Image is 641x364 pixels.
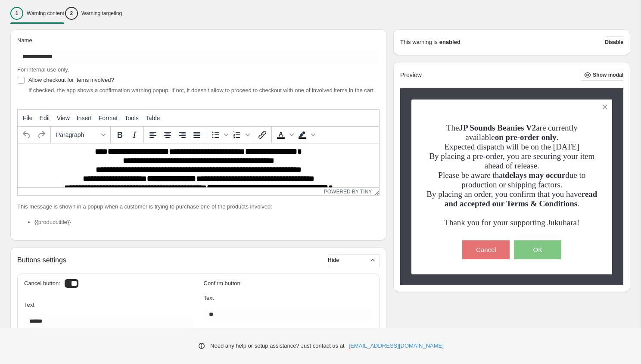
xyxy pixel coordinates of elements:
[581,69,623,81] button: Show modal
[557,133,559,142] span: .
[465,123,577,142] span: are currently available
[34,218,380,227] li: {{product.title}}
[577,199,579,208] span: .
[204,280,373,287] h3: Confirm button:
[426,190,582,199] span: By placing an order, you confirm that you have
[295,128,317,142] div: Background color
[328,254,380,266] button: Hide
[146,128,160,142] button: Align left
[208,128,230,142] div: Bullet list
[23,115,33,121] span: File
[17,256,66,264] h2: Buttons settings
[593,72,623,78] span: Show modal
[514,240,561,259] button: OK
[605,36,623,48] button: Disable
[24,302,34,308] span: Text
[445,190,597,208] span: read and accepted our Terms & Conditions
[495,133,557,142] span: on pre-order only
[204,295,214,301] span: Text
[400,38,438,47] p: This warning is
[160,128,175,142] button: Align center
[19,128,34,142] button: Undo
[17,202,380,211] p: This message is shown in a popup when a customer is trying to purchase one of the products involved:
[34,128,49,142] button: Redo
[230,128,251,142] div: Numbered list
[400,72,422,79] h2: Preview
[274,128,295,142] div: Text color
[255,128,270,142] button: Insert/edit link
[57,115,70,121] span: View
[461,171,585,189] span: due to production or shipping factors.
[175,128,190,142] button: Align right
[40,115,50,121] span: Edit
[17,66,69,73] span: For internal use only.
[429,152,594,180] span: By placing a pre-order, you are securing your item ahead of release. Please be aware that
[17,37,32,44] span: Name
[605,39,623,46] span: Disable
[65,4,122,22] button: 2Warning targeting
[445,142,579,151] span: Expected dispatch will be on the [DATE]
[56,131,98,138] span: Paragraph
[24,280,60,287] h3: Cancel button:
[124,115,139,121] span: Tools
[146,115,160,121] span: Table
[77,115,92,121] span: Insert
[372,188,379,195] div: Resize
[27,10,64,17] p: Warning content
[81,10,122,17] p: Warning targeting
[127,128,142,142] button: Italic
[505,171,565,180] span: delays may occur
[28,77,114,83] span: Allow checkout for items involved?
[53,128,109,142] button: Formats
[444,218,579,227] span: Thank you for your supporting Jukuhara!
[99,115,118,121] span: Format
[10,4,64,22] button: 1Warning content
[462,240,510,259] button: Cancel
[446,123,536,132] span: The
[65,7,78,20] div: 2
[349,342,444,350] a: [EMAIL_ADDRESS][DOMAIN_NAME]
[328,257,339,264] span: Hide
[28,87,373,93] span: If checked, the app shows a confirmation warning popup. If not, it doesn't allow to proceed to ch...
[439,38,461,47] strong: enabled
[190,128,204,142] button: Justify
[18,143,379,187] iframe: Rich Text Area
[3,3,358,67] body: Rich Text Area. Press ALT-0 for help.
[112,128,127,142] button: Bold
[459,123,536,132] strong: JP Sounds Beanies V2
[324,189,372,195] a: Powered by Tiny
[10,7,23,20] div: 1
